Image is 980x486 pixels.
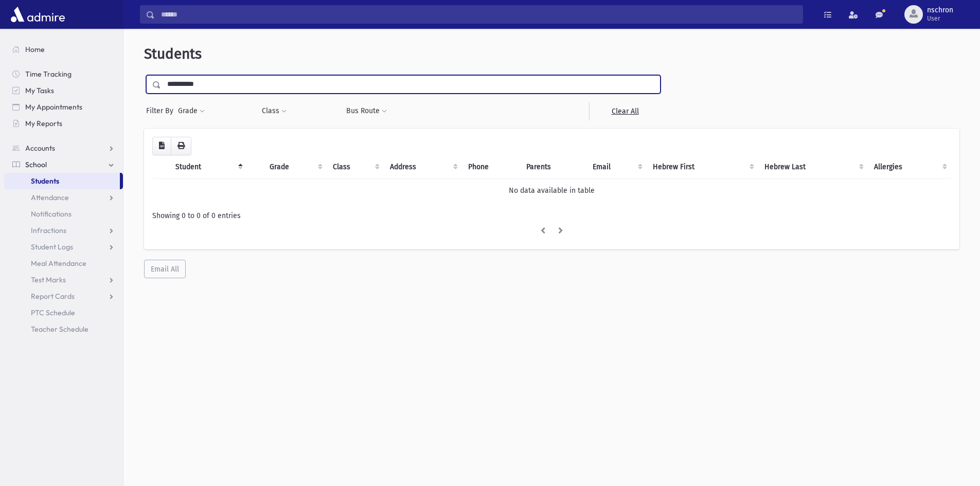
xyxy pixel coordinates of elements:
[4,239,123,255] a: Student Logs
[31,259,86,268] span: Meal Attendance
[31,176,59,186] span: Students
[927,14,953,23] span: User
[4,222,123,239] a: Infractions
[4,321,123,337] a: Teacher Schedule
[177,102,205,120] button: Grade
[520,155,586,179] th: Parents
[155,5,803,24] input: Search
[31,209,72,219] span: Notifications
[327,155,384,179] th: Class: activate to sort column ascending
[25,86,54,95] span: My Tasks
[384,155,462,179] th: Address: activate to sort column ascending
[152,178,951,202] td: No data available in table
[4,288,123,304] a: Report Cards
[25,45,45,54] span: Home
[25,143,55,153] span: Accounts
[31,226,66,235] span: Infractions
[927,6,953,14] span: nschron
[144,45,202,62] span: Students
[4,272,123,288] a: Test Marks
[4,156,123,173] a: School
[31,308,75,317] span: PTC Schedule
[171,137,191,155] button: Print
[589,102,661,120] a: Clear All
[8,4,67,25] img: AdmirePro
[346,102,387,120] button: Bus Route
[25,102,82,112] span: My Appointments
[4,99,123,115] a: My Appointments
[144,260,186,278] button: Email All
[25,69,72,79] span: Time Tracking
[4,140,123,156] a: Accounts
[4,206,123,222] a: Notifications
[31,292,75,301] span: Report Cards
[31,275,66,284] span: Test Marks
[31,325,88,334] span: Teacher Schedule
[146,105,177,116] span: Filter By
[4,115,123,132] a: My Reports
[169,155,247,179] th: Student: activate to sort column descending
[4,41,123,58] a: Home
[586,155,647,179] th: Email: activate to sort column ascending
[25,160,47,169] span: School
[4,173,120,189] a: Students
[4,189,123,206] a: Attendance
[152,137,171,155] button: CSV
[4,66,123,82] a: Time Tracking
[4,82,123,99] a: My Tasks
[261,102,287,120] button: Class
[4,304,123,321] a: PTC Schedule
[868,155,951,179] th: Allergies: activate to sort column ascending
[25,119,62,128] span: My Reports
[31,193,69,202] span: Attendance
[263,155,326,179] th: Grade: activate to sort column ascending
[4,255,123,272] a: Meal Attendance
[647,155,758,179] th: Hebrew First: activate to sort column ascending
[462,155,520,179] th: Phone
[152,210,951,221] div: Showing 0 to 0 of 0 entries
[758,155,868,179] th: Hebrew Last: activate to sort column ascending
[31,242,73,251] span: Student Logs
